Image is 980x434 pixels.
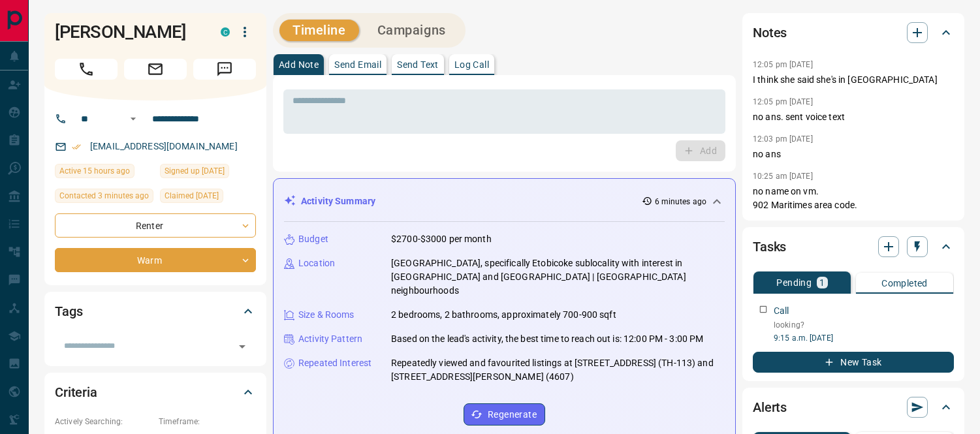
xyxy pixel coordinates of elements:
p: Send Text [397,60,439,69]
p: Location [298,256,335,270]
p: Send Email [334,60,381,69]
div: Alerts [753,392,954,423]
p: Actively Searching: [55,416,152,427]
div: Fri Oct 10 2025 [160,189,256,207]
span: Call [55,59,118,80]
p: 12:05 pm [DATE] [753,60,813,69]
p: Add Note [279,60,319,69]
div: Warm [55,248,256,272]
p: Call [774,304,789,318]
button: Timeline [279,20,359,41]
p: Size & Rooms [298,308,355,322]
span: Active 15 hours ago [59,164,130,178]
p: I think she said she's in [GEOGRAPHIC_DATA] [753,73,954,87]
p: no name on vm. 902 Maritimes area code. [753,185,954,212]
button: Open [125,111,141,127]
p: 1 [819,278,825,287]
p: 6 minutes ago [655,196,706,208]
div: Activity Summary6 minutes ago [284,189,725,213]
p: Repeatedly viewed and favourited listings at [STREET_ADDRESS] (TH-113) and [STREET_ADDRESS][PERSO... [391,356,725,384]
button: New Task [753,352,954,373]
h2: Criteria [55,382,97,403]
p: Repeated Interest [298,356,371,370]
div: Tasks [753,231,954,262]
p: no ans. sent voice text [753,110,954,124]
p: Activity Summary [301,194,375,208]
div: Tue Oct 14 2025 [55,164,153,182]
h2: Alerts [753,397,787,418]
p: Based on the lead's activity, the best time to reach out is: 12:00 PM - 3:00 PM [391,332,703,346]
p: looking? [774,319,954,331]
p: no ans [753,147,954,161]
p: 9:15 a.m. [DATE] [774,332,954,344]
h2: Tasks [753,236,786,257]
p: Pending [776,278,812,287]
p: 12:03 pm [DATE] [753,134,813,144]
span: Message [193,59,256,80]
div: Thu Oct 09 2025 [160,164,256,182]
span: Signed up [DATE] [165,164,225,178]
div: Tags [55,296,256,327]
button: Regenerate [464,403,545,426]
p: Budget [298,232,328,246]
div: Renter [55,213,256,238]
h2: Tags [55,301,82,322]
p: $2700-$3000 per month [391,232,492,246]
button: Campaigns [364,20,459,41]
p: 2 bedrooms, 2 bathrooms, approximately 700-900 sqft [391,308,616,322]
div: Wed Oct 15 2025 [55,189,153,207]
a: [EMAIL_ADDRESS][DOMAIN_NAME] [90,141,238,151]
p: Activity Pattern [298,332,362,346]
h1: [PERSON_NAME] [55,22,201,42]
p: [GEOGRAPHIC_DATA], specifically Etobicoke sublocality with interest in [GEOGRAPHIC_DATA] and [GEO... [391,256,725,298]
span: Claimed [DATE] [165,189,219,202]
p: Log Call [454,60,489,69]
span: Contacted 3 minutes ago [59,189,149,202]
div: Notes [753,17,954,48]
p: Timeframe: [159,416,256,427]
button: Open [233,337,251,356]
p: 10:25 am [DATE] [753,172,813,181]
svg: Email Verified [72,142,81,151]
div: condos.ca [221,27,230,37]
h2: Notes [753,22,787,43]
span: Email [124,59,187,80]
div: Criteria [55,377,256,408]
p: Completed [881,279,928,288]
p: 12:05 pm [DATE] [753,97,813,106]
